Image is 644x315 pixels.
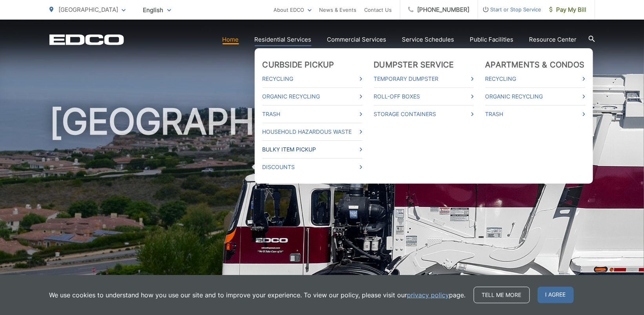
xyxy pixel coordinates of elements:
a: Organic Recycling [263,92,362,101]
a: Contact Us [365,5,392,15]
a: Public Facilities [470,35,514,44]
a: Bulky Item Pickup [263,145,362,154]
a: Household Hazardous Waste [263,127,362,137]
a: Curbside Pickup [263,60,334,69]
a: Trash [263,109,362,119]
p: We use cookies to understand how you use our site and to improve your experience. To view our pol... [49,290,466,300]
a: Home [223,35,239,44]
a: About EDCO [274,5,312,15]
a: privacy policy [407,290,449,300]
a: Service Schedules [402,35,454,44]
a: Residential Services [255,35,312,44]
a: Recycling [485,74,585,84]
a: News & Events [319,5,357,15]
a: Tell me more [474,287,530,303]
a: EDCD logo. Return to the homepage. [49,34,124,45]
span: Pay My Bill [549,5,587,15]
a: Apartments & Condos [485,60,585,69]
span: [GEOGRAPHIC_DATA] [59,6,119,13]
a: Recycling [263,74,362,84]
a: Commercial Services [327,35,387,44]
a: Discounts [263,162,362,172]
span: English [137,3,177,17]
a: Storage Containers [374,109,474,119]
a: Trash [485,109,585,119]
a: Resource Center [529,35,577,44]
a: Organic Recycling [485,92,585,101]
a: Roll-Off Boxes [374,92,474,101]
a: Dumpster Service [374,60,454,69]
a: Temporary Dumpster [374,74,474,84]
